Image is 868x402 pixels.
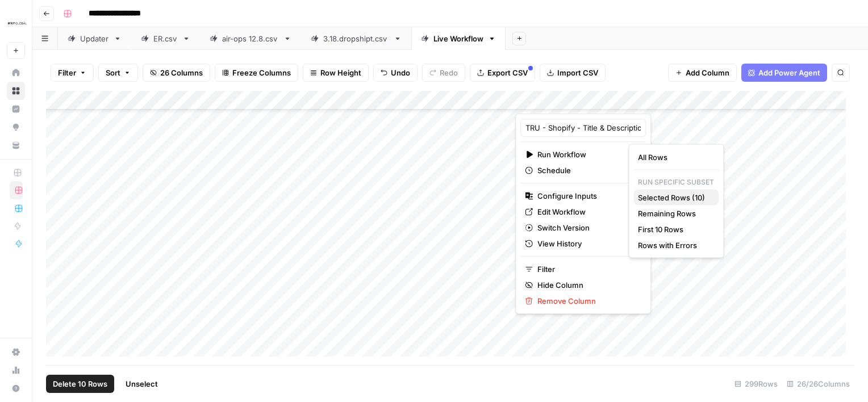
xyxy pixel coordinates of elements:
[638,240,710,251] span: Rows with Errors
[537,149,625,160] span: Run Workflow
[638,208,710,219] span: Remaining Rows
[638,224,710,235] span: First 10 Rows
[638,152,710,163] span: All Rows
[633,175,719,190] p: Run Specific Subset
[638,192,710,203] span: Selected Rows (10)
